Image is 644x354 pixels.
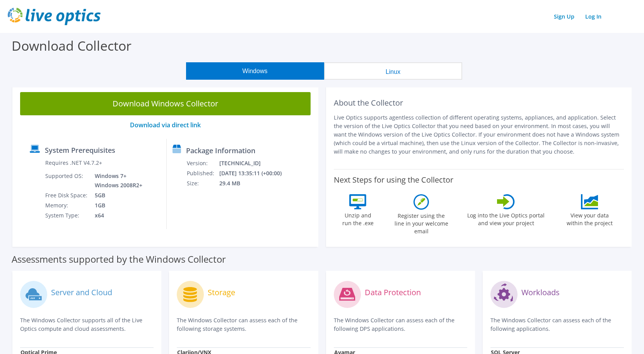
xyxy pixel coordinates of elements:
[581,11,605,22] a: Log In
[219,158,292,168] td: [TECHNICAL_ID]
[490,316,624,333] p: The Windows Collector can assess each of the following applications.
[12,37,132,55] label: Download Collector
[8,8,101,25] img: live_optics_svg.svg
[20,92,311,115] a: Download Windows Collector
[521,289,560,296] label: Workloads
[467,209,545,227] label: Log into the Live Optics portal and view your project
[89,200,144,210] td: 1GB
[186,62,324,80] button: Windows
[365,289,421,296] label: Data Protection
[219,178,292,188] td: 29.4 MB
[45,210,89,221] td: System Type:
[186,178,219,188] td: Size:
[186,158,219,168] td: Version:
[324,62,462,80] button: Linux
[334,98,624,108] h2: About the Collector
[334,113,624,156] p: Live Optics supports agentless collection of different operating systems, appliances, and applica...
[208,289,235,296] label: Storage
[219,168,292,178] td: [DATE] 13:35:11 (+00:00)
[550,11,578,22] a: Sign Up
[186,147,255,154] label: Package Information
[45,171,89,190] td: Supported OS:
[89,171,144,190] td: Windows 7+ Windows 2008R2+
[562,209,617,227] label: View your data within the project
[177,316,310,333] p: The Windows Collector can assess each of the following storage systems.
[334,175,453,185] label: Next Steps for using the Collector
[340,209,376,227] label: Unzip and run the .exe
[51,289,112,296] label: Server and Cloud
[45,190,89,200] td: Free Disk Space:
[130,121,201,129] a: Download via direct link
[186,168,219,178] td: Published:
[12,255,226,263] label: Assessments supported by the Windows Collector
[89,190,144,200] td: 5GB
[45,159,102,167] label: Requires .NET V4.7.2+
[45,200,89,210] td: Memory:
[334,316,467,333] p: The Windows Collector can assess each of the following DPS applications.
[392,210,450,235] label: Register using the line in your welcome email
[45,146,115,154] label: System Prerequisites
[89,210,144,221] td: x64
[20,316,154,333] p: The Windows Collector supports all of the Live Optics compute and cloud assessments.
